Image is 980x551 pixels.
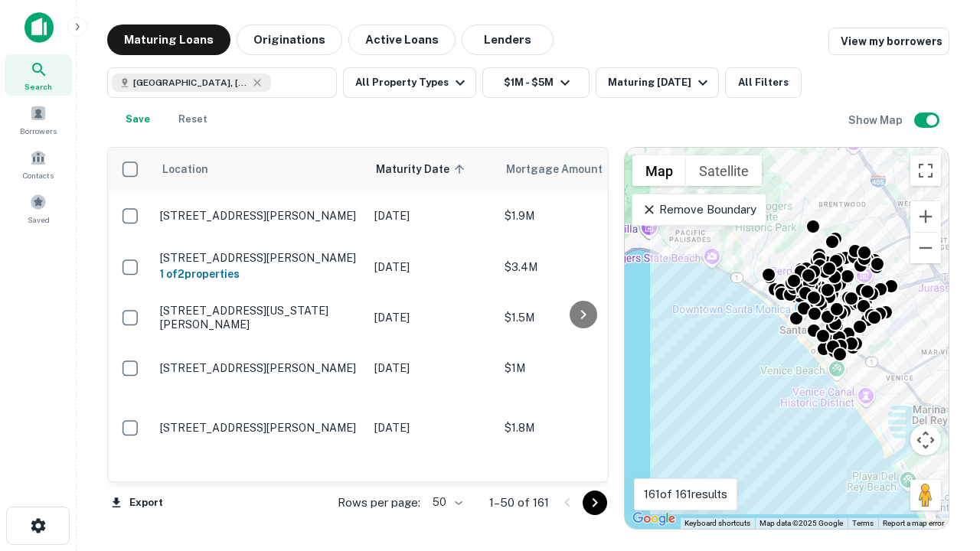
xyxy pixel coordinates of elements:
[497,148,665,191] th: Mortgage Amount
[133,76,248,90] span: [GEOGRAPHIC_DATA], [GEOGRAPHIC_DATA], [GEOGRAPHIC_DATA]
[5,99,72,140] a: Borrowers
[505,207,658,224] p: $1.9M
[505,419,658,436] p: $1.8M
[629,509,679,529] a: Open this area in Google Maps (opens a new window)
[168,104,217,135] button: Reset
[5,143,72,184] a: Contacts
[505,309,658,326] p: $1.5M
[376,160,469,178] span: Maturity Date
[462,24,554,55] button: Lenders
[28,214,50,226] span: Saved
[505,360,658,377] p: $1M
[374,360,489,377] p: [DATE]
[759,519,843,527] span: Map data ©2025 Google
[160,304,359,331] p: [STREET_ADDRESS][US_STATE][PERSON_NAME]
[910,233,941,263] button: Zoom out
[910,155,941,186] button: Toggle fullscreen view
[505,259,658,275] p: $3.4M
[162,160,208,178] span: Location
[596,67,719,98] button: Maturing [DATE]
[684,518,750,529] button: Keyboard shortcuts
[160,209,359,223] p: [STREET_ADDRESS][PERSON_NAME]
[348,24,456,55] button: Active Loans
[374,259,489,275] p: [DATE]
[160,266,359,282] h6: 1 of 2 properties
[489,494,549,512] p: 1–50 of 161
[625,148,949,529] div: 0 0
[160,421,359,435] p: [STREET_ADDRESS][PERSON_NAME]
[107,24,230,55] button: Maturing Loans
[5,54,72,96] a: Search
[725,67,802,98] button: All Filters
[644,485,727,504] p: 161 of 161 results
[160,361,359,375] p: [STREET_ADDRESS][PERSON_NAME]
[482,67,590,98] button: $1M - $5M
[5,187,72,229] a: Saved
[113,104,162,135] button: Save your search to get updates of matches that match your search criteria.
[20,125,57,137] span: Borrowers
[910,201,941,232] button: Zoom in
[903,429,980,502] iframe: Chat Widget
[883,519,944,527] a: Report a map error
[343,67,476,98] button: All Property Types
[686,155,762,186] button: Show satellite imagery
[374,309,489,326] p: [DATE]
[24,12,54,43] img: capitalize-icon.png
[632,155,686,186] button: Show street map
[608,73,712,92] div: Maturing [DATE]
[910,425,941,455] button: Map camera controls
[107,491,167,514] button: Export
[338,494,420,512] p: Rows per page:
[23,169,54,181] span: Contacts
[583,491,607,515] button: Go to next page
[828,28,949,55] a: View my borrowers
[848,112,905,129] h6: Show Map
[426,491,465,514] div: 50
[629,509,679,529] img: Google
[852,519,874,527] a: Terms (opens in new tab)
[160,251,359,265] p: [STREET_ADDRESS][PERSON_NAME]
[506,160,622,178] span: Mortgage Amount
[374,419,489,436] p: [DATE]
[367,148,497,191] th: Maturity Date
[642,201,756,219] p: Remove Boundary
[374,207,489,224] p: [DATE]
[237,24,342,55] button: Originations
[152,148,367,191] th: Location
[24,80,52,93] span: Search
